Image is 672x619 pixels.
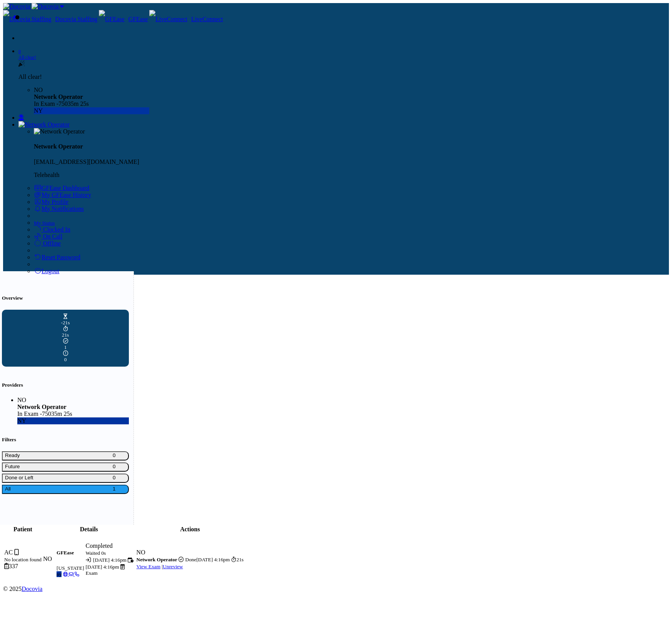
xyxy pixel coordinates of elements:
a: View Exam [137,564,161,569]
div: 0 [10,350,121,363]
span: ny [57,571,62,577]
div: 21s [10,326,121,338]
img: Docovia Staffing [3,10,51,28]
span: [DATE] 4:16pm [196,557,230,562]
div: Exam [86,570,135,576]
div: 1 [10,338,121,350]
img: LiveConnect [149,10,187,28]
span: My Status [34,220,55,226]
a: LiveConnect [149,16,223,22]
small: [US_STATE] [57,565,84,571]
span: 0 [113,452,126,459]
span: [DATE] 4:16pm [86,564,119,570]
strong: Network Operator [34,93,83,100]
button: Future0 [2,462,129,472]
span: 0 [113,464,126,471]
th: Patient [4,526,42,533]
a: My Status [34,219,55,226]
a: GFEase [99,16,148,22]
small: Date Created [86,557,128,563]
a: 0 All clear! [18,49,669,60]
span: 0 [113,475,126,482]
div: NY [17,417,129,424]
small: Completed at [178,557,231,562]
div: 337 [4,563,42,570]
footer: © 2025 [3,586,669,592]
a: Logout [34,268,59,274]
small: 21s [231,557,244,562]
img: Docovia [3,3,30,10]
b: Network Operator [137,557,177,562]
a: My Notifications [34,205,84,212]
a: My Profile [34,199,68,205]
div: 0 All clear! [18,60,149,114]
h5: GFEase [57,550,84,556]
th: Details [43,526,135,533]
a: Docovia [22,586,42,592]
a: Clocked In [34,226,70,233]
strong: Network Operator [17,404,67,410]
a: Reset Password [34,254,80,260]
small: No location found [4,557,42,562]
a: GFEase Dashboard [34,185,89,191]
h4: Network Operator [34,143,669,150]
button: Ready0 [2,451,129,460]
img: Network Operator [18,121,70,128]
p: Telehealth [34,172,669,179]
div: NY [34,107,149,114]
a: Offline [34,240,61,247]
a: Docovia [3,3,64,10]
h5: Filters [2,437,129,443]
div: Basic example [2,451,129,496]
span: 75035m 25s [58,100,89,107]
span: Completed [86,542,113,549]
h5: Providers [2,382,129,388]
a: On Call [34,233,62,240]
span: AC [4,549,13,556]
a: My GFEase History [34,192,91,198]
a: Unreview [163,564,183,569]
span: 75035m 25s [42,410,72,417]
button: Done or Left0 [2,474,129,483]
div: In Exam - [17,410,129,417]
div: In Exam - [34,100,149,107]
button: All1 [2,485,129,494]
small: Waited 0s [86,550,106,556]
span: | [162,564,183,569]
span: NO [34,87,43,93]
span: Done [185,557,197,562]
span: [DATE] 4:16pm [93,557,127,563]
span: Clocked In [43,226,70,233]
span: NO [137,549,145,556]
span: On Call [43,233,62,240]
span: NO [43,556,52,562]
p: [EMAIL_ADDRESS][DOMAIN_NAME] [34,159,669,165]
img: Docovia [32,3,58,10]
span: NO [17,397,26,403]
p: All clear! [18,73,149,80]
a: Docovia Staffing [3,16,97,22]
div: All clear! [18,55,669,60]
div: 0 [18,49,669,55]
img: Network Operator [34,128,85,135]
span: Offline [43,240,61,247]
span: 1 [113,486,126,493]
img: GFEase [99,10,125,28]
th: Actions [136,526,244,533]
h5: Overview [2,295,129,301]
div: -21s [10,314,121,326]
